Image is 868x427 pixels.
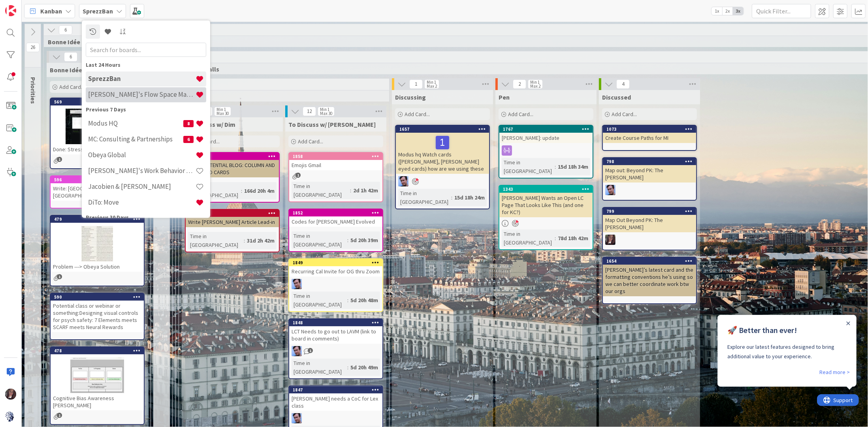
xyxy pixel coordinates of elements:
span: : [347,363,348,372]
a: 1858Emojis GmailTime in [GEOGRAPHIC_DATA]:2d 1h 42m [288,152,383,202]
span: Add Card... [612,111,637,118]
div: 478 [51,347,144,354]
span: 1 [296,173,301,178]
div: Time in [GEOGRAPHIC_DATA] [188,182,241,199]
a: 478Cognitive Bias Awareness [PERSON_NAME] [50,346,145,425]
div: Map out: Beyond PK: The [PERSON_NAME] [603,165,696,182]
div: Cognitive Bias Awareness [PERSON_NAME] [51,393,144,410]
span: To Discuss w/ Jim [288,120,376,128]
span: : [451,193,452,202]
img: TD [5,389,16,400]
div: Write [PERSON_NAME] Article Lead-in [186,217,279,227]
div: 596 [54,177,144,182]
div: Last 24 Hours [86,60,206,69]
div: 1852 [293,210,382,216]
div: 1848 [293,320,382,325]
div: Map Out Beyond PK: The [PERSON_NAME] [603,215,696,232]
span: : [555,234,556,243]
div: Time in [GEOGRAPHIC_DATA] [502,229,555,247]
img: JB [292,346,302,356]
div: Previous 7 Days [86,105,206,113]
div: 569 [51,98,144,105]
div: Recurring Cal Invite for OG thru Zoom [289,266,382,277]
h4: Jacobien & [PERSON_NAME] [88,182,196,190]
div: Potential class or webinar or something:Designing visual controls for psych safety: 7 Elements me... [51,301,144,332]
div: Max 30 [217,111,229,115]
a: 596Write: [GEOGRAPHIC_DATA], Grunge, [GEOGRAPHIC_DATA] [50,175,145,209]
span: : [347,236,348,245]
div: Codes for [PERSON_NAME] Evolved [289,216,382,227]
div: TD [603,235,696,245]
span: : [350,186,351,195]
div: Max 30 [320,111,332,115]
div: 479Problem ---> Obeya Solution [51,216,144,272]
div: 1849Recurring Cal Invite for OG thru Zoom [289,259,382,277]
div: Done: Stress vs Deadlines [51,144,144,154]
div: 1073Create Course Paths for MI [603,126,696,143]
div: Time in [GEOGRAPHIC_DATA] [502,158,555,175]
div: 1398 [189,211,279,216]
h4: MC: Consulting & Partnerships [88,135,183,143]
a: 1849Recurring Cal Invite for OG thru ZoomJBTime in [GEOGRAPHIC_DATA]:5d 20h 48m [288,258,383,312]
div: 1848 [289,319,382,326]
div: 15d 18h 24m [452,193,487,202]
div: Modus hq Watch cards ([PERSON_NAME], [PERSON_NAME] eyed cards) how are we using these [396,133,489,174]
h4: Modus HQ [88,119,183,127]
h4: DiTo: Move [88,198,196,206]
div: 1398 [186,210,279,217]
span: : [244,236,245,245]
img: JB [292,279,302,289]
span: 1 [57,157,62,162]
div: 1858Emojis Gmail [289,153,382,170]
div: MI/KZ POTENTIAL BLOG: COLUMN AND MIRRORED CARDS [186,160,279,177]
h4: Obeya Global [88,151,196,159]
a: 1105MI/KZ POTENTIAL BLOG: COLUMN AND MIRRORED CARDSTime in [GEOGRAPHIC_DATA]:166d 20h 4m [185,152,280,203]
div: 1657 [399,126,489,132]
div: 1073 [603,126,696,133]
div: Max 2 [530,84,540,88]
span: 1 [57,274,62,279]
span: 2x [722,7,733,15]
div: 5d 20h 39m [348,236,380,245]
span: To Discuss w/ Dim [185,120,235,128]
div: 1767 [499,126,593,133]
div: 1657Modus hq Watch cards ([PERSON_NAME], [PERSON_NAME] eyed cards) how are we using these [396,126,489,174]
a: 590Potential class or webinar or something:Designing visual controls for psych safety: 7 Elements... [50,293,145,340]
div: 569 [54,99,144,105]
div: 1105MI/KZ POTENTIAL BLOG: COLUMN AND MIRRORED CARDS [186,153,279,177]
span: Support [17,1,36,11]
div: 596 [51,176,144,183]
div: 799Map Out Beyond PK: The [PERSON_NAME] [603,208,696,232]
div: Problem ---> Obeya Solution [51,261,144,272]
div: Write: [GEOGRAPHIC_DATA], Grunge, [GEOGRAPHIC_DATA] [51,183,144,201]
span: To Do [183,92,379,100]
div: 5d 20h 48m [348,296,380,305]
div: 1767[PERSON_NAME]: update [499,126,593,143]
div: 569Done: Stress vs Deadlines [51,98,144,154]
span: Discussed [602,93,631,101]
h4: SprezzBan [88,75,196,83]
div: 1654[PERSON_NAME]’s latest card and the formatting conventions he’s using so we can better coordi... [603,258,696,296]
div: 1849 [289,259,382,266]
a: 479Problem ---> Obeya Solution [50,215,145,286]
a: 1657Modus hq Watch cards ([PERSON_NAME], [PERSON_NAME] eyed cards) how are we using theseJBTime i... [395,125,490,209]
div: 78d 18h 42m [556,234,590,243]
span: : [347,296,348,305]
div: 596Write: [GEOGRAPHIC_DATA], Grunge, [GEOGRAPHIC_DATA] [51,176,144,201]
div: [PERSON_NAME] needs a CoC for Lex class [289,393,382,411]
div: 798Map out: Beyond PK: The [PERSON_NAME] [603,158,696,182]
div: JB [289,346,382,356]
div: 1105 [189,154,279,159]
div: 479 [54,216,144,222]
span: 6 [183,135,194,143]
div: 1847 [289,386,382,393]
div: 1343 [503,186,593,192]
div: 1073 [606,126,696,132]
div: 1848LCT Needs to go out to LAVM (link to board in comments) [289,319,382,344]
div: 1847[PERSON_NAME] needs a CoC for Lex class [289,386,382,411]
div: [PERSON_NAME] Wants an Open LC Page That Looks Like This (and one for KC?) [499,193,593,217]
div: 1654 [603,258,696,265]
div: Time in [GEOGRAPHIC_DATA] [292,359,347,376]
